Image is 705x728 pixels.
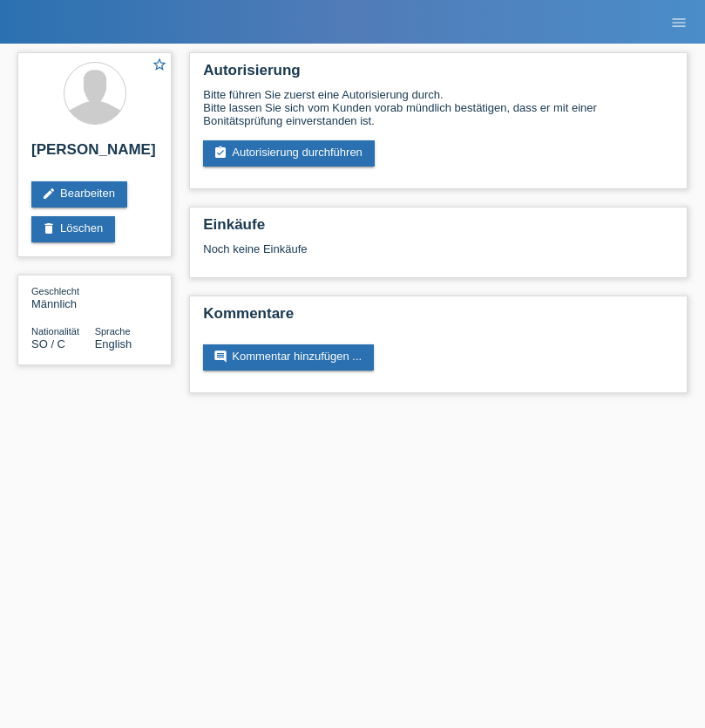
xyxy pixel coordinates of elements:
[95,326,131,337] span: Sprache
[214,350,227,364] i: comment
[203,344,374,371] a: commentKommentar hinzufügen ...
[152,57,167,75] a: star_border
[203,62,674,88] h2: Autorisierung
[31,216,115,242] a: deleteLöschen
[203,88,674,127] div: Bitte führen Sie zuerst eine Autorisierung durch. Bitte lassen Sie sich vom Kunden vorab mündlich...
[203,216,674,242] h2: Einkäufe
[31,141,158,167] h2: [PERSON_NAME]
[31,337,65,350] span: Somalia / C / 01.01.2000
[203,305,674,331] h2: Kommentare
[203,140,375,167] a: assignment_turned_inAutorisierung durchführen
[31,286,79,296] span: Geschlecht
[203,242,674,269] div: Noch keine Einkäufe
[670,14,688,31] i: menu
[42,187,56,201] i: edit
[31,181,127,208] a: editBearbeiten
[214,146,227,160] i: assignment_turned_in
[661,17,696,27] a: menu
[31,284,95,310] div: Männlich
[95,337,132,350] span: English
[42,221,56,235] i: delete
[31,326,79,337] span: Nationalität
[152,57,167,72] i: star_border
